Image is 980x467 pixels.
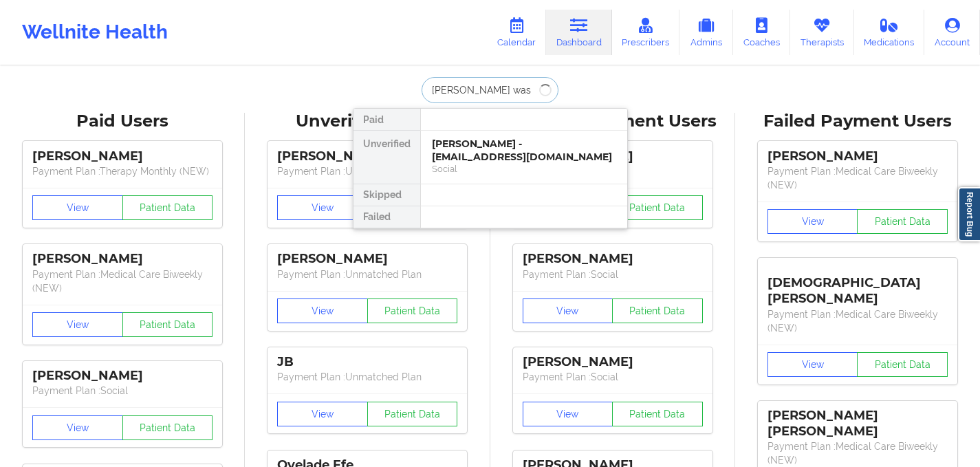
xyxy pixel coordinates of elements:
div: [PERSON_NAME] [767,149,948,164]
p: Payment Plan : Unmatched Plan [277,268,457,281]
div: [DEMOGRAPHIC_DATA][PERSON_NAME] [767,265,948,307]
div: [PERSON_NAME] [PERSON_NAME] [767,408,948,439]
div: Social [432,163,616,175]
div: [PERSON_NAME] [277,251,457,267]
button: Patient Data [857,209,948,234]
div: [PERSON_NAME] [523,251,703,267]
button: Patient Data [122,195,213,220]
div: [PERSON_NAME] - [EMAIL_ADDRESS][DOMAIN_NAME] [432,138,616,163]
button: View [767,209,858,234]
a: Dashboard [546,10,612,55]
button: View [32,415,123,440]
button: View [277,298,368,323]
p: Payment Plan : Medical Care Biweekly (NEW) [767,307,948,335]
button: View [277,195,368,220]
button: Patient Data [367,298,458,323]
p: Payment Plan : Unmatched Plan [277,164,457,178]
div: [PERSON_NAME] [277,149,457,164]
div: [PERSON_NAME] [523,354,703,370]
button: View [277,402,368,426]
button: Patient Data [612,402,703,426]
p: Payment Plan : Medical Care Biweekly (NEW) [767,164,948,192]
a: Coaches [733,10,790,55]
button: Patient Data [612,298,703,323]
p: Payment Plan : Medical Care Biweekly (NEW) [32,268,213,295]
div: Failed Payment Users [745,111,970,132]
button: Patient Data [122,312,213,337]
a: Therapists [790,10,854,55]
button: View [32,195,123,220]
div: [PERSON_NAME] [32,368,213,384]
div: [PERSON_NAME] [32,149,213,164]
p: Payment Plan : Medical Care Biweekly (NEW) [767,439,948,467]
p: Payment Plan : Social [523,370,703,384]
div: Skipped [353,184,420,206]
div: Paid Users [10,111,235,132]
a: Admins [679,10,733,55]
div: Failed [353,206,420,228]
div: JB [277,354,457,370]
button: Patient Data [367,402,458,426]
a: Report Bug [958,187,980,241]
a: Calendar [487,10,546,55]
div: Unverified [353,131,420,184]
button: Patient Data [612,195,703,220]
a: Account [924,10,980,55]
button: Patient Data [857,352,948,377]
div: Paid [353,109,420,131]
a: Prescribers [612,10,680,55]
button: View [523,402,613,426]
button: Patient Data [122,415,213,440]
a: Medications [854,10,925,55]
p: Payment Plan : Social [32,384,213,398]
p: Payment Plan : Social [523,268,703,281]
p: Payment Plan : Unmatched Plan [277,370,457,384]
button: View [523,298,613,323]
p: Payment Plan : Therapy Monthly (NEW) [32,164,213,178]
div: Unverified Users [254,111,480,132]
div: [PERSON_NAME] [32,251,213,267]
button: View [32,312,123,337]
button: View [767,352,858,377]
